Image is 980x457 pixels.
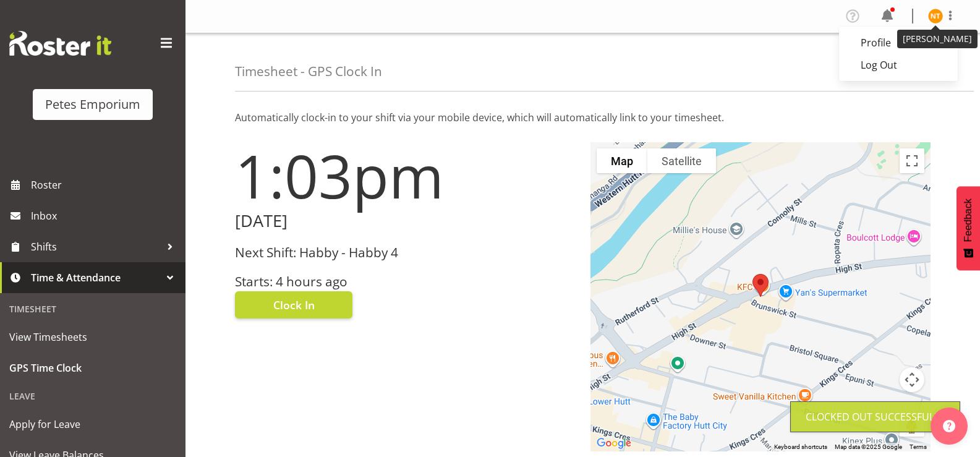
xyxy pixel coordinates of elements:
span: Inbox [31,207,179,225]
div: Timesheet [3,296,182,322]
h4: Timesheet - GPS Clock In [235,64,382,79]
a: GPS Time Clock [3,352,182,383]
span: Feedback [963,199,974,242]
img: nicole-thomson8388.jpg [928,9,943,23]
div: Leave [3,383,182,409]
button: Toggle fullscreen view [900,148,924,173]
img: help-xxl-2.png [943,420,955,432]
img: Rosterit website logo [9,31,111,56]
button: Feedback - Show survey [957,186,980,270]
a: View Timesheets [3,322,182,352]
a: Open this area in Google Maps (opens a new window) [594,435,634,451]
button: Keyboard shortcuts [774,443,827,451]
span: Shifts [31,237,161,256]
a: Terms (opens in new tab) [910,443,927,450]
button: Map camera controls [900,367,924,392]
h3: Next Shift: Habby - Habby 4 [235,246,576,260]
span: Clock In [273,297,315,313]
button: Show satellite imagery [647,148,716,173]
span: View Timesheets [9,328,176,346]
span: GPS Time Clock [9,359,176,377]
span: Apply for Leave [9,415,176,434]
span: Time & Attendance [31,268,161,287]
img: Google [594,435,634,451]
div: Clocked out Successfully [806,409,945,424]
button: Clock In [235,291,352,318]
span: Roster [31,176,179,194]
h3: Starts: 4 hours ago [235,275,576,289]
h1: 1:03pm [235,142,576,209]
a: Log Out [839,54,958,76]
p: Automatically clock-in to your shift via your mobile device, which will automatically link to you... [235,110,931,125]
h2: [DATE] [235,211,576,231]
a: Profile [839,32,958,54]
div: Petes Emporium [45,95,140,114]
a: Apply for Leave [3,409,182,440]
span: Map data ©2025 Google [835,443,902,450]
button: Show street map [597,148,647,173]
